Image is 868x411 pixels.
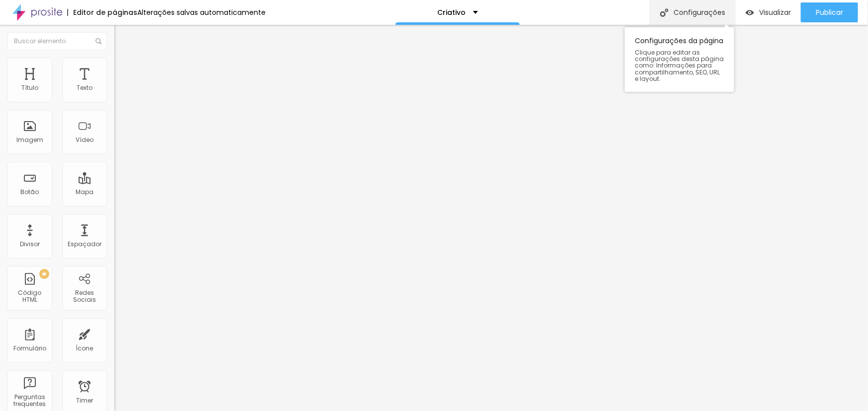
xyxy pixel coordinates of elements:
span: Clique para editar as configurações desta página como: Informações para compartilhamento, SEO, UR... [635,49,724,82]
button: Publicar [801,2,858,22]
div: Configurações da página [625,27,734,92]
img: view-1.svg [746,8,754,17]
div: Editor de páginas [67,9,137,16]
div: Título [21,84,38,91]
div: Timer [76,397,93,404]
button: Visualizar [736,2,801,22]
div: Formulário [13,345,46,352]
div: Código HTML [10,289,49,304]
img: Icone [660,8,669,17]
div: Vídeo [76,137,94,143]
div: Espaçador [68,241,101,248]
div: Mapa [76,189,94,196]
div: Divisor [20,241,40,248]
iframe: Editor [114,25,868,411]
div: Alterações salvas automaticamente [137,9,266,16]
div: Perguntas frequentes [10,394,49,408]
p: Criativo [437,9,466,16]
div: Redes Sociais [65,289,104,304]
div: Texto [77,84,93,91]
div: Botão [21,189,39,196]
input: Buscar elemento [7,32,107,50]
img: Icone [96,38,101,44]
div: Imagem [16,137,43,143]
span: Visualizar [759,8,791,16]
span: Publicar [816,8,843,16]
div: Ícone [76,345,94,352]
